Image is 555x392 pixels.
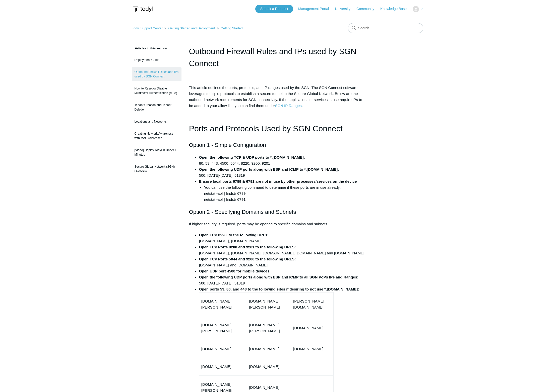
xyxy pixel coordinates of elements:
[199,244,366,256] li: [DOMAIN_NAME], [DOMAIN_NAME], [DOMAIN_NAME], [DOMAIN_NAME] and [DOMAIN_NAME]
[293,298,331,310] p: [PERSON_NAME][DOMAIN_NAME]
[132,26,164,30] li: Todyl Support Center
[249,364,289,370] p: [DOMAIN_NAME]
[132,145,181,159] a: [Video] Deploy Todyl in Under 10 Minutes
[293,325,331,331] p: [DOMAIN_NAME]
[132,84,181,98] a: How to Reset or Disable Multifactor Authentication (MFA)
[168,26,215,30] a: Getting Started and Deployment
[189,85,362,108] span: This article outlines the ports, protocols, and IP ranges used by the SGN. The SGN Connect softwa...
[199,269,271,273] strong: Open UDP port 4500 for mobile devices.
[255,5,293,13] a: Submit a Request
[298,6,334,12] a: Management Portal
[249,322,289,334] p: [DOMAIN_NAME][PERSON_NAME]
[199,155,305,159] strong: Open the following TCP & UDP ports to *.[DOMAIN_NAME]:
[132,26,163,30] a: Todyl Support Center
[348,23,423,33] input: Search
[132,47,167,50] span: Articles in this section
[132,5,153,14] img: Todyl Support Center Help Center home page
[199,232,366,244] li: [DOMAIN_NAME], [DOMAIN_NAME]
[249,384,289,390] p: [DOMAIN_NAME]
[201,346,245,352] p: [DOMAIN_NAME]
[132,67,181,81] a: Outbound Firewall Rules and IPs used by SGN Connect
[199,154,366,166] li: 80, 53, 443, 4500, 5044, 8220, 9200, 9201
[249,346,289,352] p: [DOMAIN_NAME]
[204,184,366,203] li: You can use the following command to determine if these ports are in use already: netstat -aof | ...
[199,233,269,237] strong: Open TCP 8220 to the following URLs:
[199,287,359,291] strong: Open ports 53, 80, and 443 to the following sites if desiring to not use *.[DOMAIN_NAME]:
[199,292,247,316] td: [DOMAIN_NAME][PERSON_NAME]
[356,6,379,12] a: Community
[380,6,412,12] a: Knowledge Base
[199,179,357,183] strong: Ensure local ports 6789 & 6791 are not in use by other processes/services on the device
[199,274,366,286] li: 500, [DATE]-[DATE], 51819
[132,162,181,176] a: Secure Global Network (SGN) Overview
[132,55,181,65] a: Deployment Guide
[189,122,366,135] h1: Ports and Protocols Used by SGN Connect
[132,117,181,126] a: Locations and Networks
[201,364,245,370] p: [DOMAIN_NAME]
[132,129,181,143] a: Creating Network Awareness with MAC Addresses
[293,346,331,352] p: [DOMAIN_NAME]
[163,26,216,30] li: Getting Started and Deployment
[216,26,243,30] li: Getting Started
[189,141,366,149] h2: Option 1 - Simple Configuration
[189,221,366,227] p: If higher security is required, ports may be opened to specific domains and subnets.
[201,322,245,334] p: [DOMAIN_NAME][PERSON_NAME]
[199,257,296,261] strong: Open TCP Ports 5044 and 9200 to the following URLS:
[335,6,355,12] a: University
[132,100,181,114] a: Tenant Creation and Tenant Deletion
[275,104,301,108] a: SGN IP Ranges
[199,275,358,279] strong: Open the following UDP ports along with ESP and ICMP to all SGN PoPs IPs and Ranges:
[189,208,366,216] h2: Option 2 - Specifying Domains and Subnets
[199,245,296,249] strong: Open TCP Ports 9200 and 9201 to the following URLS:
[249,298,289,310] p: [DOMAIN_NAME][PERSON_NAME]
[199,166,366,178] li: 500, [DATE]-[DATE], 51819
[199,167,339,171] strong: Open the following UDP ports along with ESP and ICMP to *.[DOMAIN_NAME]:
[199,256,366,268] li: [DOMAIN_NAME] and [DOMAIN_NAME]
[189,45,366,69] h1: Outbound Firewall Rules and IPs used by SGN Connect
[221,26,242,30] a: Getting Started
